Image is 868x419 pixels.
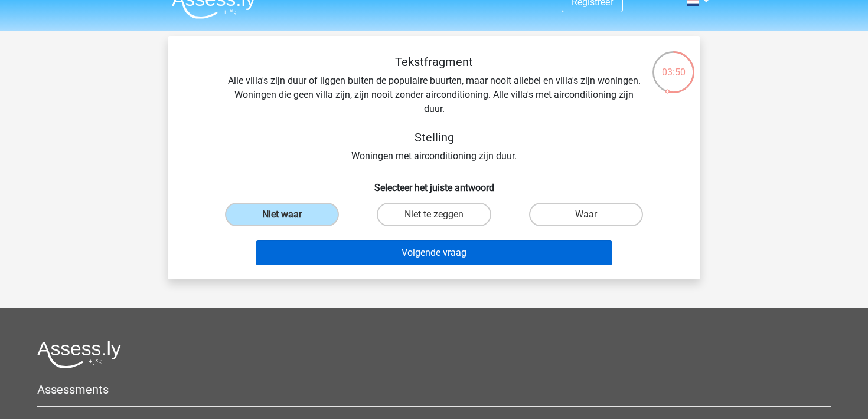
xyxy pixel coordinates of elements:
h5: Stelling [224,130,644,144]
div: Alle villa's zijn duur of liggen buiten de populaire buurten, maar nooit allebei en villa's zijn ... [187,55,681,163]
button: Volgende vraag [256,240,613,265]
div: 03:50 [651,50,696,80]
label: Niet te zeggen [377,203,491,226]
h5: Assessments [37,382,831,397]
label: Niet waar [225,203,339,226]
h5: Tekstfragment [224,55,644,69]
label: Waar [529,203,643,226]
img: Assessly logo [37,341,121,368]
h6: Selecteer het juiste antwoord [187,173,681,193]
